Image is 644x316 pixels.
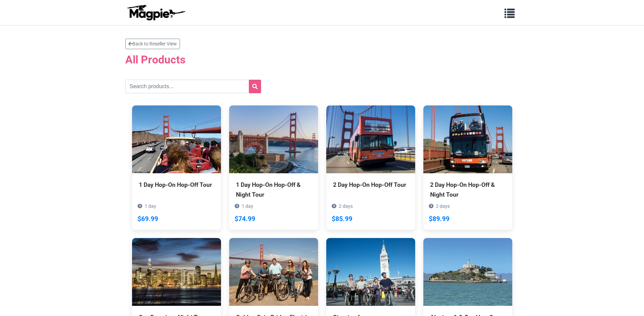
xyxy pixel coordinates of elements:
[423,105,512,230] a: 2 Day Hop-On Hop-Off & Night Tour 2 days $89.99
[229,238,318,306] img: Golden Gate Bridge Electric Bike Tour
[339,203,353,209] span: 2 days
[436,203,450,209] span: 2 days
[132,105,221,173] img: 1 Day Hop-On Hop-Off Tour
[429,214,449,224] div: $89.99
[137,214,158,224] div: $69.99
[235,214,255,224] div: $74.99
[145,203,156,209] span: 1 day
[333,180,408,190] div: 2 Day Hop-On Hop-Off Tour
[132,238,221,306] img: San Francisco Night Tour
[326,238,415,306] img: Streets of San Francisco Electric Bike Tour
[326,105,415,173] img: 2 Day Hop-On Hop-Off Tour
[236,180,311,199] div: 1 Day Hop-On Hop-Off & Night Tour
[423,238,512,306] img: Alcatraz & 2-Day Hop-On Hop-Off & Night Tour
[125,39,180,49] a: Back to Reseller View
[132,105,221,220] a: 1 Day Hop-On Hop-Off Tour 1 day $69.99
[125,4,186,21] img: logo-ab69f6fb50320c5b225c76a69d11143b.png
[229,105,318,230] a: 1 Day Hop-On Hop-Off & Night Tour 1 day $74.99
[125,53,519,66] h2: All Products
[229,105,318,173] img: 1 Day Hop-On Hop-Off & Night Tour
[125,80,261,93] input: Search products...
[326,105,415,220] a: 2 Day Hop-On Hop-Off Tour 2 days $85.99
[332,214,352,224] div: $85.99
[139,180,214,190] div: 1 Day Hop-On Hop-Off Tour
[423,105,512,173] img: 2 Day Hop-On Hop-Off & Night Tour
[430,180,505,199] div: 2 Day Hop-On Hop-Off & Night Tour
[242,203,253,209] span: 1 day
